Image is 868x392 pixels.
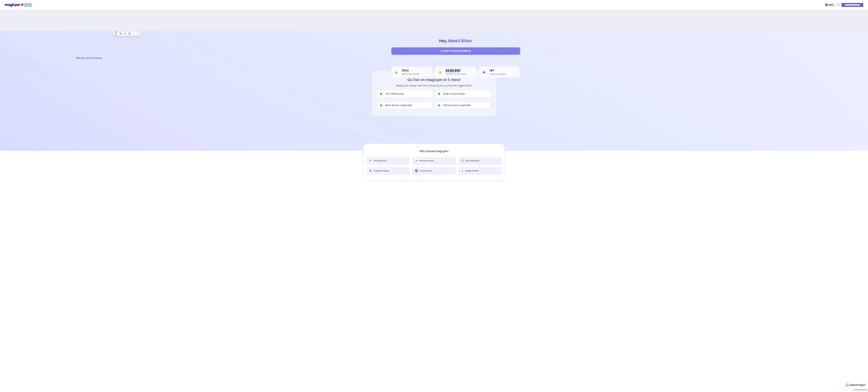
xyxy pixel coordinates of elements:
h5: Views on magicpin [490,73,506,75]
h3: Not your store? [76,54,93,61]
img: check [380,93,383,95]
span: Quick Onboarding [466,159,479,162]
span: Click here [93,57,102,59]
img: Benefits of ₹50K [461,169,464,172]
div: Need help? [843,381,868,389]
span: GST /PAN number [385,92,404,95]
img: Get new customers [415,159,418,162]
p: Please be ready with the following for a smooth registration [377,84,491,87]
span: Bank account details [443,92,465,95]
span: Hey , [43,38,868,44]
h2: Why choose magicpin? [366,150,502,153]
h3: 33rd [402,69,419,72]
img: Rank [394,70,399,75]
span: Free Registration [374,159,387,162]
img: check [438,104,440,107]
img: check [438,93,440,95]
img: check [380,104,383,107]
img: Locality analysis [415,169,418,172]
h5: Customers in your locality [446,73,466,75]
span: Masti Bites [447,38,473,44]
span: Locality analysis [419,170,432,172]
span: Benefits of ₹50K [466,170,479,172]
img: Competitor Analysis [369,169,372,172]
span: FSSAI license, if applicable [443,104,471,107]
span: Competitor Analysis [374,170,389,172]
button: CLAIM YOUR BUSINESS [391,47,520,54]
img: ondc-logo-new-small.8a59708e.svg [5,2,32,7]
h5: Rank in your locality [402,73,419,75]
img: j2MGCQAAAABJRU5ErkJggg== [825,4,828,6]
span: Get new customers [419,159,434,162]
h3: 187 [490,69,506,72]
h2: Go live on magicpin in 5 mins! [377,77,491,82]
h3: 26,85,935 [446,69,466,72]
img: Free Registration [369,159,372,162]
span: Menu details, if applicable [385,104,412,107]
img: Quick Onboarding [461,159,464,162]
img: whatapp_green.7240e66a.svg [846,383,849,387]
img: Customers [438,70,442,75]
img: Views [482,70,486,75]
